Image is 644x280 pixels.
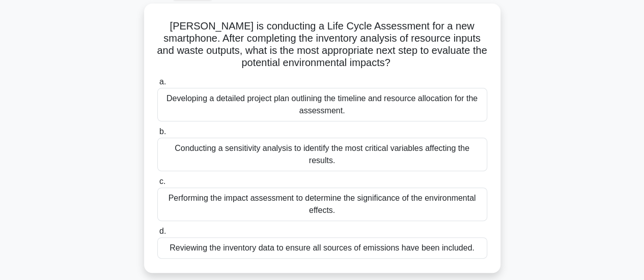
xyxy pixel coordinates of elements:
h5: [PERSON_NAME] is conducting a Life Cycle Assessment for a new smartphone. After completing the in... [156,20,488,70]
span: c. [159,177,165,185]
span: d. [159,227,166,235]
div: Developing a detailed project plan outlining the timeline and resource allocation for the assessm... [157,88,487,121]
div: Conducting a sensitivity analysis to identify the most critical variables affecting the results. [157,138,487,171]
span: b. [159,127,166,136]
span: a. [159,77,166,86]
div: Performing the impact assessment to determine the significance of the environmental effects. [157,188,487,221]
div: Reviewing the inventory data to ensure all sources of emissions have been included. [157,237,487,259]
